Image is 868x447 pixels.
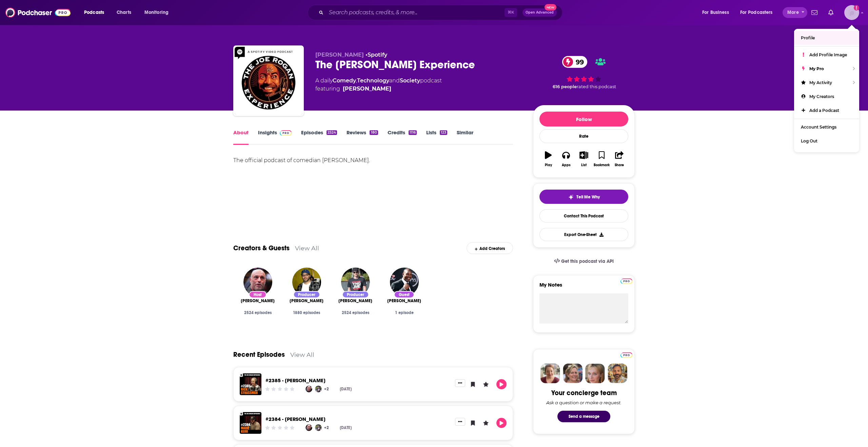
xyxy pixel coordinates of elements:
a: Get this podcast via API [549,253,619,270]
button: List [575,147,593,171]
a: Lists123 [426,129,447,145]
div: 1 episode [385,310,423,315]
a: Society [400,77,420,84]
button: tell me why sparkleTell Me Why [539,190,628,204]
a: Jamie Vernon [338,298,372,304]
div: Community Rating: 0 out of 5 [264,425,295,430]
div: Ask a question or make a request. [546,400,622,405]
span: Log Out [801,138,817,143]
a: Joe Rogan [305,424,312,431]
img: User Profile [844,5,859,20]
a: About [233,129,249,145]
button: Show More Button [455,379,465,387]
img: Jamie Vernon [341,268,370,296]
div: Search podcasts, credits, & more... [314,5,569,20]
span: [PERSON_NAME] [338,298,372,304]
button: Export One-Sheet [539,228,628,241]
button: Play [496,418,507,428]
a: Add a Podcast [794,103,859,117]
div: 99 616 peoplerated this podcast [533,52,635,94]
div: Play [545,163,552,167]
button: Bookmark Episode [468,379,478,389]
div: Producer [293,291,320,298]
button: Leave a Rating [481,379,491,389]
a: View All [290,351,314,358]
a: #2385 - Rick Strassman [265,377,325,384]
div: [DATE] [340,425,352,430]
button: open menu [783,7,807,18]
a: +2 [323,424,330,431]
a: Contact This Podcast [539,209,628,222]
a: Show notifications dropdown [809,7,820,18]
img: Barbara Profile [563,364,583,383]
span: My Pro [809,66,824,71]
button: Show More Button [455,418,465,425]
a: My Creators [794,90,859,103]
a: Pro website [620,351,632,358]
span: and [389,77,400,84]
a: Podchaser - Follow, Share and Rate Podcasts [5,6,71,19]
a: Joe Rogan [305,386,312,392]
div: 123 [440,130,447,135]
div: 2524 episodes [239,310,277,315]
div: 180 [370,130,378,135]
span: ⌘ K [505,8,517,17]
button: Leave a Rating [481,418,491,428]
span: Get this podcast via API [561,258,614,264]
div: 2524 episodes [336,310,374,315]
img: The Joe Rogan Experience [235,47,302,115]
a: Pro website [620,277,632,284]
img: Jon Profile [608,364,627,383]
span: Account Settings [801,124,836,130]
a: Joe Rogan [241,298,275,304]
img: Podchaser Pro [620,278,632,284]
a: Similar [457,129,473,145]
span: , [356,77,357,84]
span: Profile [801,35,815,40]
a: Episodes2524 [301,129,337,145]
img: Podchaser Pro [620,352,632,358]
div: Community Rating: 0 out of 5 [264,387,295,392]
button: Show profile menu [844,5,859,20]
img: Lennox Lewis [390,268,419,296]
div: A daily podcast [315,77,442,93]
img: Brian Redban [292,268,321,296]
img: Jamie Vernon [315,386,322,392]
a: Charts [112,7,135,18]
button: Send a message [557,411,610,422]
a: #2384 - Mark Kerr [265,416,325,422]
a: +2 [323,386,330,392]
a: Joe Rogan [343,85,391,93]
span: For Business [702,8,729,17]
img: Podchaser Pro [280,130,292,136]
div: Producer [342,291,369,298]
a: Comedy [333,77,356,84]
a: Spotify [368,52,387,58]
img: Jamie Vernon [315,424,322,431]
div: Host [249,291,267,298]
img: #2385 - Rick Strassman [240,373,261,395]
span: [PERSON_NAME] [241,298,275,304]
button: open menu [697,7,737,18]
button: open menu [736,7,783,18]
button: Share [611,147,628,171]
button: Open AdvancedNew [522,8,557,17]
div: The official podcast of comedian [PERSON_NAME]. [233,156,513,165]
img: tell me why sparkle [568,194,574,200]
img: Sydney Profile [540,364,560,383]
a: Recent Episodes [233,350,285,359]
img: Joe Rogan [243,268,272,296]
button: Follow [539,112,628,127]
span: [PERSON_NAME] [387,298,421,304]
button: open menu [79,7,113,18]
a: Technology [357,77,389,84]
img: Jules Profile [585,364,605,383]
span: [PERSON_NAME] [290,298,323,304]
